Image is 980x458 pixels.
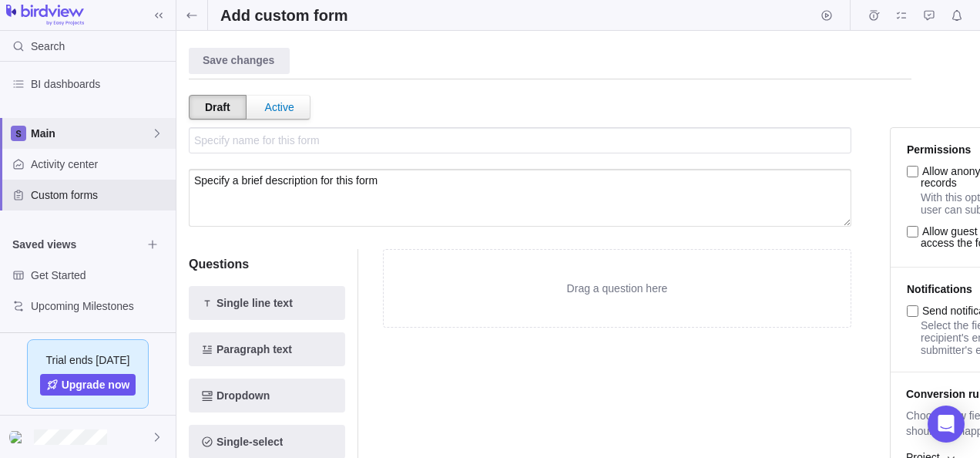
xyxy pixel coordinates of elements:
span: Get Started [31,268,169,283]
a: Notifications [946,12,968,24]
span: Activity center [31,157,169,172]
span: Saved views [12,237,142,252]
h4: Questions [189,255,345,274]
span: Browse views [142,234,163,255]
input: Allow guest users of the space to access the form [907,226,918,237]
span: Custom forms [31,187,169,203]
div: Drag a question here [384,250,851,327]
a: My assignments [891,12,912,24]
span: My assignments [891,5,912,26]
img: logo [6,5,84,26]
span: Approval requests [918,5,940,26]
div: Active [250,96,310,119]
div: Open Intercom Messenger [928,406,965,443]
span: Start timer [816,5,837,26]
a: Approval requests [918,12,940,24]
input: Send notification [907,305,918,317]
span: Trial ends [DATE] [46,352,130,368]
span: Search [31,39,65,54]
span: Upgrade now [62,377,130,392]
div: Draft [189,95,247,120]
span: Notifications [946,5,968,26]
div: Briti Mazumder [9,428,28,446]
h2: Add custom form [220,5,348,26]
span: Single-select [216,433,283,451]
span: Main [31,126,151,141]
span: Paragraph text [216,340,292,359]
span: Single line text [216,294,293,312]
span: Upcoming Milestones [31,298,169,314]
span: Time logs [863,5,884,26]
input: Allow anonymous users to add records [907,166,918,177]
span: Add new element to the form [189,332,345,366]
img: Show [9,431,28,443]
span: Add new element to the form [189,379,345,413]
span: BI dashboards [31,76,169,92]
a: Time logs [863,12,884,24]
span: Add new element to the form [189,286,345,320]
span: Dropdown [216,386,270,405]
a: Upgrade now [40,374,136,396]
